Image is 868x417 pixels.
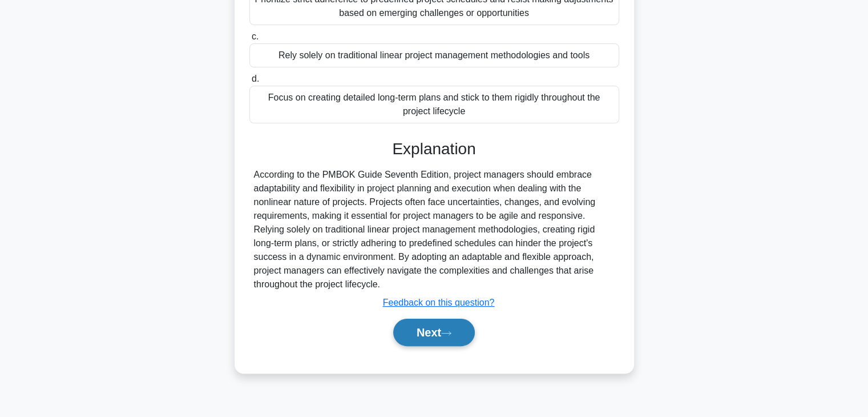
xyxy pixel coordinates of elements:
[252,31,259,41] span: c.
[393,319,475,346] button: Next
[256,139,612,159] h3: Explanation
[249,43,619,67] div: Rely solely on traditional linear project management methodologies and tools
[383,298,495,307] a: Feedback on this question?
[254,168,615,291] div: According to the PMBOK Guide Seventh Edition, project managers should embrace adaptability and fl...
[252,74,259,83] span: d.
[249,86,619,123] div: Focus on creating detailed long-term plans and stick to them rigidly throughout the project lifec...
